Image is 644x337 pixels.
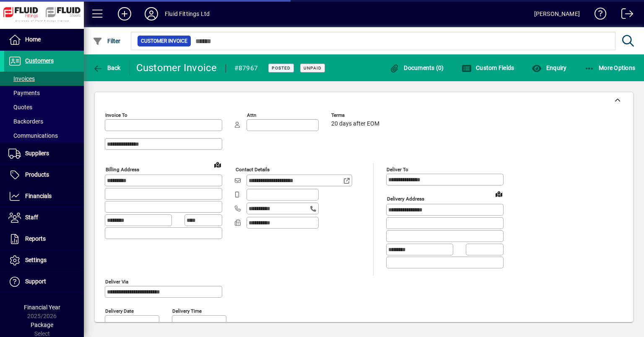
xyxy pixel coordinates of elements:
[8,118,43,125] span: Backorders
[4,271,84,292] a: Support
[387,60,446,75] button: Documents (0)
[93,64,121,71] span: Back
[165,7,210,21] div: Fluid Fittings Ltd
[8,104,32,111] span: Quotes
[8,132,58,139] span: Communications
[615,2,634,29] a: Logout
[25,278,46,285] span: Support
[4,114,84,129] a: Backorders
[172,308,202,314] mat-label: Delivery time
[387,167,408,172] mat-label: Deliver To
[534,7,580,21] div: [PERSON_NAME]
[582,60,638,75] button: More Options
[25,171,49,178] span: Products
[4,207,84,228] a: Staff
[25,150,49,157] span: Suppliers
[4,186,84,207] a: Financials
[390,64,444,71] span: Documents (0)
[234,62,258,75] div: #87967
[304,65,322,71] span: Unpaid
[93,38,121,44] span: Filter
[462,64,514,71] span: Custom Fields
[530,60,569,75] button: Enquiry
[105,308,134,314] mat-label: Delivery date
[25,214,38,221] span: Staff
[331,121,379,127] span: 20 days after EOM
[111,6,138,21] button: Add
[91,60,123,75] button: Back
[138,6,165,21] button: Profile
[4,72,84,86] a: Invoices
[492,187,506,201] a: View on map
[25,235,46,242] span: Reports
[4,86,84,100] a: Payments
[24,304,60,311] span: Financial Year
[4,100,84,114] a: Quotes
[84,60,130,75] app-page-header-button: Back
[272,65,291,71] span: Posted
[8,90,40,96] span: Payments
[141,37,187,45] span: Customer Invoice
[4,129,84,143] a: Communications
[584,64,636,71] span: More Options
[4,250,84,271] a: Settings
[532,64,566,71] span: Enquiry
[460,60,517,75] button: Custom Fields
[331,113,382,118] span: Terms
[4,29,84,50] a: Home
[25,257,47,263] span: Settings
[4,143,84,164] a: Suppliers
[31,322,53,328] span: Package
[105,112,127,118] mat-label: Invoice To
[8,75,35,82] span: Invoices
[4,165,84,185] a: Products
[91,33,123,49] button: Filter
[136,61,217,75] div: Customer Invoice
[25,57,54,64] span: Customers
[25,36,41,43] span: Home
[588,2,607,29] a: Knowledge Base
[211,158,224,171] a: View on map
[105,278,128,284] mat-label: Deliver via
[25,193,52,199] span: Financials
[247,112,256,118] mat-label: Attn
[4,229,84,250] a: Reports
